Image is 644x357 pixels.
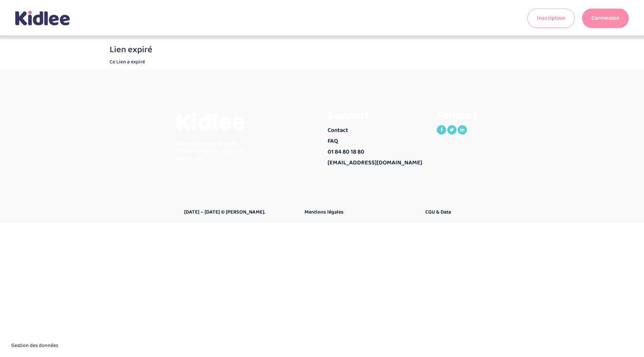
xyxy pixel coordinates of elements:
span: Gestion des données [11,342,58,349]
a: Connexion [582,9,629,28]
h3: Kidlee [176,109,250,136]
a: Inscription [527,9,575,28]
a: 01 84 80 18 80 [328,147,426,158]
button: Gestion des données [7,338,63,354]
a: [DATE] – [DATE] © [PERSON_NAME]. [184,208,293,216]
a: CGU & Data [425,208,534,216]
h3: Lien expiré [110,45,534,54]
a: FAQ [328,136,426,147]
p: Kidlee, la solution de garde d’enfant innovante, ludique et intelligente ! [176,140,250,162]
a: Contact [328,125,426,136]
h3: Support [328,109,426,121]
a: Mentions légales [304,208,414,216]
p: Ce Lien a expiré [110,58,534,66]
h3: Follow ! [437,109,535,121]
a: [EMAIL_ADDRESS][DOMAIN_NAME] [328,158,426,168]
